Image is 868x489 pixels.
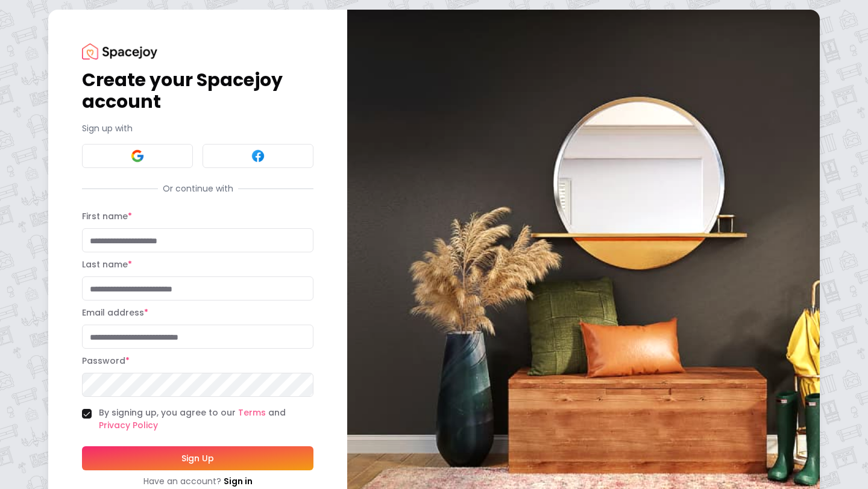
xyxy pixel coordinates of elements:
[82,122,313,134] p: Sign up with
[82,446,313,470] button: Sign Up
[82,307,148,319] label: Email address
[99,406,313,432] label: By signing up, you agree to our and
[82,475,313,487] div: Have an account?
[82,69,313,113] h1: Create your Spacejoy account
[238,406,266,419] a: Terms
[82,43,157,60] img: Spacejoy Logo
[82,355,130,367] label: Password
[99,419,158,431] a: Privacy Policy
[130,149,145,163] img: Google signin
[82,210,132,222] label: First name
[251,149,265,163] img: Facebook signin
[158,182,238,195] span: Or continue with
[224,475,253,487] a: Sign in
[82,258,132,270] label: Last name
